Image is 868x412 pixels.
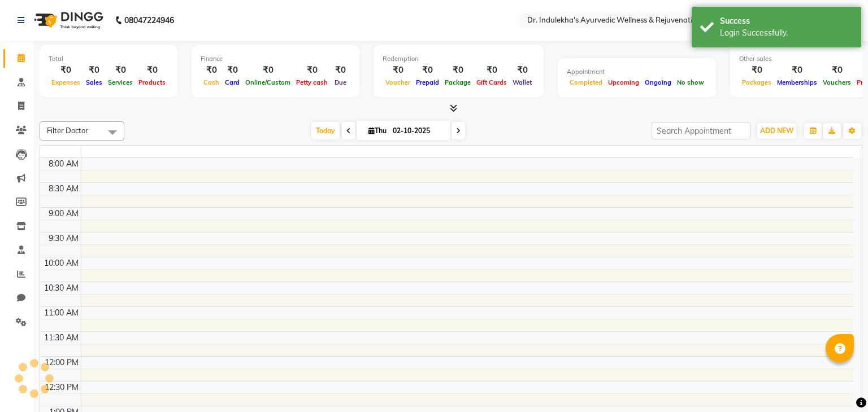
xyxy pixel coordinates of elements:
[29,5,106,36] img: logo
[83,78,105,86] span: Sales
[105,78,136,86] span: Services
[674,78,707,86] span: No show
[42,332,81,344] div: 11:30 AM
[222,78,242,86] span: Card
[774,78,820,86] span: Memberships
[42,307,81,319] div: 11:00 AM
[720,27,853,39] div: Login Successfully.
[136,64,168,77] div: ₹0
[383,78,413,86] span: Voucher
[389,122,446,139] input: 2025-10-02
[383,64,413,77] div: ₹0
[720,15,853,27] div: Success
[642,78,674,86] span: Ongoing
[124,5,174,36] b: 08047224946
[567,67,707,77] div: Appointment
[293,64,331,77] div: ₹0
[46,158,81,170] div: 8:00 AM
[757,123,796,139] button: ADD NEW
[760,126,793,135] span: ADD NEW
[442,78,474,86] span: Package
[42,357,81,369] div: 12:00 PM
[567,78,605,86] span: Completed
[652,122,750,139] input: Search Appointment
[47,126,88,135] span: Filter Doctor
[474,64,510,77] div: ₹0
[201,54,350,64] div: Finance
[413,64,442,77] div: ₹0
[293,78,331,86] span: Petty cash
[413,78,442,86] span: Prepaid
[83,64,105,77] div: ₹0
[739,64,774,77] div: ₹0
[42,257,81,269] div: 10:00 AM
[201,64,222,77] div: ₹0
[46,233,81,244] div: 9:30 AM
[46,183,81,195] div: 8:30 AM
[366,126,389,135] span: Thu
[510,64,535,77] div: ₹0
[222,64,242,77] div: ₹0
[49,78,83,86] span: Expenses
[46,208,81,220] div: 9:00 AM
[42,382,81,393] div: 12:30 PM
[105,64,136,77] div: ₹0
[242,78,293,86] span: Online/Custom
[383,54,535,64] div: Redemption
[605,78,642,86] span: Upcoming
[820,64,854,77] div: ₹0
[442,64,474,77] div: ₹0
[201,78,222,86] span: Cash
[820,78,854,86] span: Vouchers
[136,78,168,86] span: Products
[331,64,350,77] div: ₹0
[474,78,510,86] span: Gift Cards
[242,64,293,77] div: ₹0
[42,282,81,294] div: 10:30 AM
[739,78,774,86] span: Packages
[774,64,820,77] div: ₹0
[49,64,83,77] div: ₹0
[332,78,349,86] span: Due
[311,122,340,139] span: Today
[49,54,168,64] div: Total
[510,78,535,86] span: Wallet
